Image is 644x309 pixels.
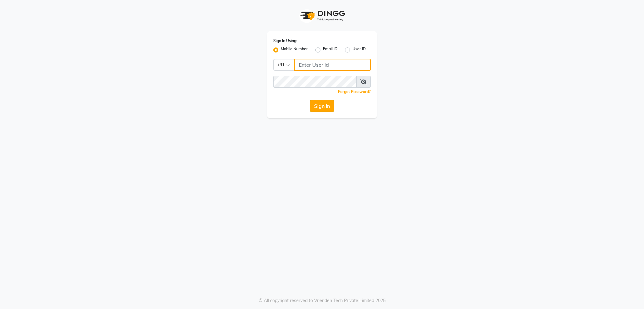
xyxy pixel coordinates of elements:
input: Username [294,59,371,71]
a: Forgot Password? [338,89,371,94]
input: Username [273,76,357,88]
button: Sign In [310,100,334,112]
label: Sign In Using: [273,38,297,44]
label: Mobile Number [281,46,308,54]
label: Email ID [323,46,337,54]
img: logo1.svg [297,6,347,25]
label: User ID [353,46,366,54]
